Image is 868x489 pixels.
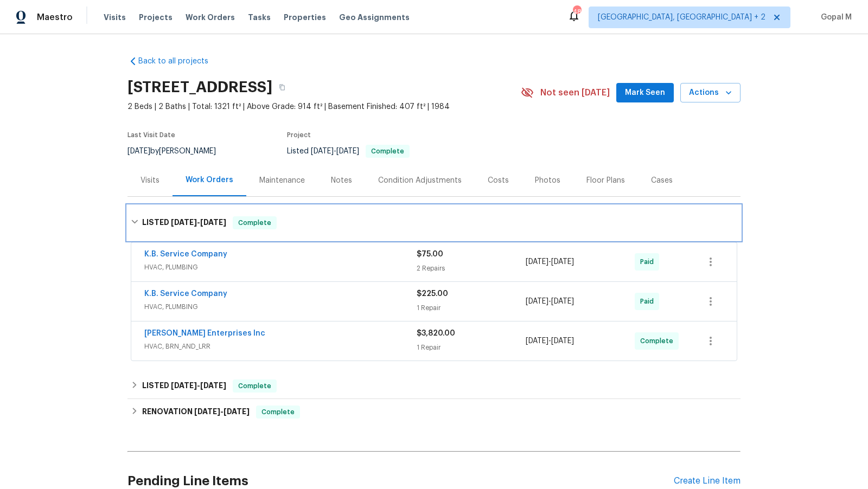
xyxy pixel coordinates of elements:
[171,382,226,389] span: -
[816,12,852,23] span: Gopal M
[417,290,448,298] span: $225.00
[234,381,276,391] span: Complete
[257,407,299,417] span: Complete
[142,406,250,419] h6: RENOVATION
[127,101,521,112] span: 2 Beds | 2 Baths | Total: 1321 ft² | Above Grade: 914 ft² | Basement Finished: 407 ft² | 1984
[104,12,126,23] span: Visits
[651,175,673,186] div: Cases
[674,476,741,486] div: Create Line Item
[336,147,359,155] span: [DATE]
[640,256,658,267] span: Paid
[417,263,526,274] div: 2 Repairs
[144,262,417,273] span: HVAC, PLUMBING
[127,56,232,67] a: Back to all projects
[139,12,173,23] span: Projects
[526,256,574,267] span: -
[127,145,229,158] div: by [PERSON_NAME]
[331,175,352,186] div: Notes
[526,337,548,345] span: [DATE]
[339,12,410,23] span: Geo Assignments
[378,175,462,186] div: Condition Adjustments
[127,399,741,425] div: RENOVATION [DATE]-[DATE]Complete
[127,82,272,93] h2: [STREET_ADDRESS]
[248,14,271,21] span: Tasks
[598,12,765,23] span: [GEOGRAPHIC_DATA], [GEOGRAPHIC_DATA] + 2
[171,218,197,226] span: [DATE]
[526,336,574,346] span: -
[194,408,220,415] span: [DATE]
[127,147,150,155] span: [DATE]
[142,216,226,229] h6: LISTED
[142,379,226,393] h6: LISTED
[144,250,227,258] a: K.B. Service Company
[194,408,250,415] span: -
[367,148,409,155] span: Complete
[259,175,305,186] div: Maintenance
[311,147,359,155] span: -
[540,87,610,98] span: Not seen [DATE]
[287,132,311,138] span: Project
[526,298,548,305] span: [DATE]
[37,12,73,23] span: Maestro
[417,342,526,353] div: 1 Repair
[417,250,443,258] span: $75.00
[616,83,674,103] button: Mark Seen
[586,175,625,186] div: Floor Plans
[186,12,235,23] span: Work Orders
[127,132,175,138] span: Last Visit Date
[680,83,741,103] button: Actions
[200,218,226,226] span: [DATE]
[144,341,417,352] span: HVAC, BRN_AND_LRR
[551,258,574,266] span: [DATE]
[689,86,732,100] span: Actions
[526,258,548,266] span: [DATE]
[171,218,226,226] span: -
[535,175,560,186] div: Photos
[417,303,526,313] div: 1 Repair
[127,205,741,240] div: LISTED [DATE]-[DATE]Complete
[200,382,226,389] span: [DATE]
[186,175,233,185] div: Work Orders
[272,78,292,97] button: Copy Address
[417,330,455,337] span: $3,820.00
[640,336,678,346] span: Complete
[234,217,276,228] span: Complete
[640,296,658,307] span: Paid
[144,290,227,298] a: K.B. Service Company
[488,175,509,186] div: Costs
[224,408,250,415] span: [DATE]
[144,301,417,312] span: HVAC, PLUMBING
[287,147,410,155] span: Listed
[311,147,334,155] span: [DATE]
[526,296,574,307] span: -
[127,373,741,399] div: LISTED [DATE]-[DATE]Complete
[551,337,574,345] span: [DATE]
[144,330,265,337] a: [PERSON_NAME] Enterprises Inc
[171,382,197,389] span: [DATE]
[141,175,159,186] div: Visits
[573,7,580,17] div: 48
[284,12,326,23] span: Properties
[625,86,665,100] span: Mark Seen
[551,298,574,305] span: [DATE]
